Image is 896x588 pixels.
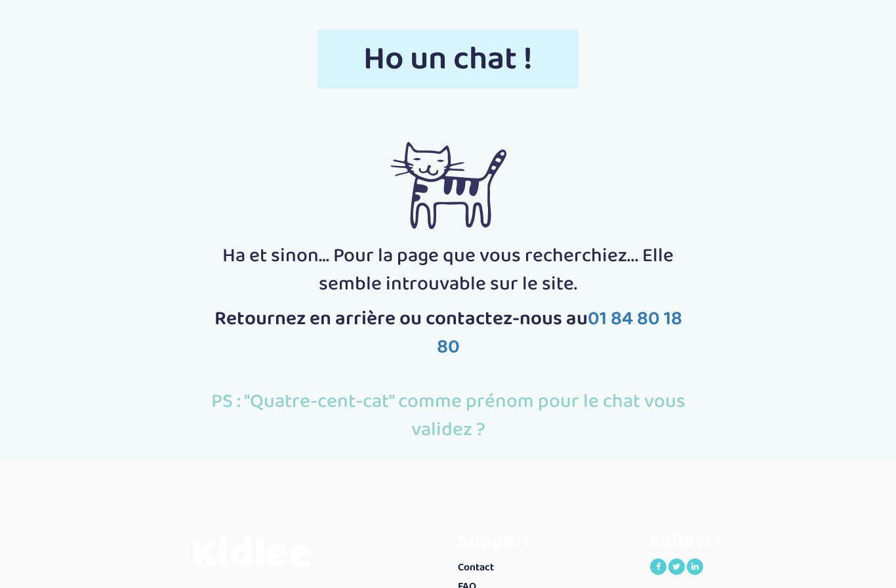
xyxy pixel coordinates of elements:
span: Ho un chat ! [317,30,579,89]
p: PS : "Quatre-cent-cat" comme prénom pour le chat vous validez ? [209,388,687,444]
h3: Follow ! [650,530,823,552]
p: Ha et sinon… Pour la page que vous recherchiez... Elle semble introuvable sur le site. [209,242,687,299]
img: cat-error-img.png [390,142,506,229]
h3: Support [458,530,630,552]
p: Retournez en arrière ou contactez-nous au [209,305,687,362]
h3: Kidlee [191,530,322,577]
a: Contact [458,558,630,577]
a: 01 84 80 18 80 [437,303,682,363]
